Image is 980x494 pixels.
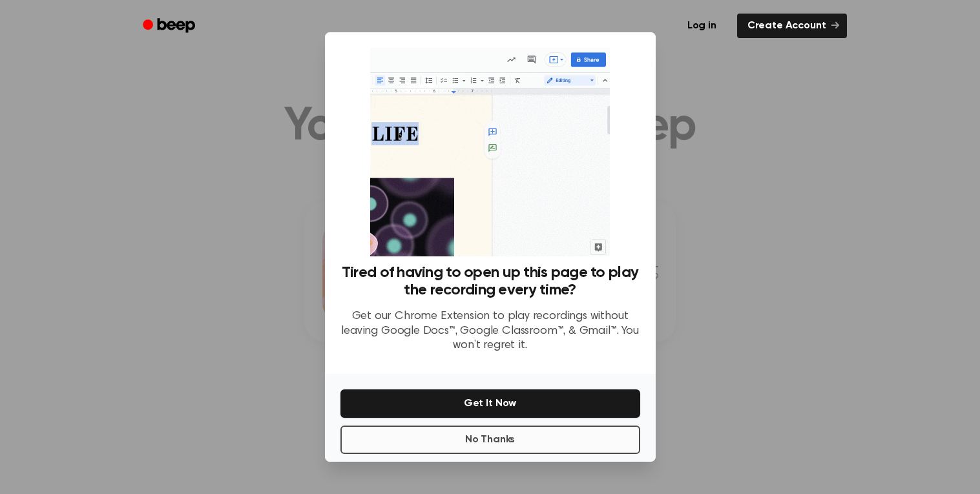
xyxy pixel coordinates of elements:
[340,264,640,299] h3: Tired of having to open up this page to play the recording every time?
[340,426,640,454] button: No Thanks
[134,14,207,39] a: Beep
[737,14,847,38] a: Create Account
[370,48,610,256] img: Beep extension in action
[340,309,640,353] p: Get our Chrome Extension to play recordings without leaving Google Docs™, Google Classroom™, & Gm...
[340,389,640,418] button: Get It Now
[674,11,729,41] a: Log in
